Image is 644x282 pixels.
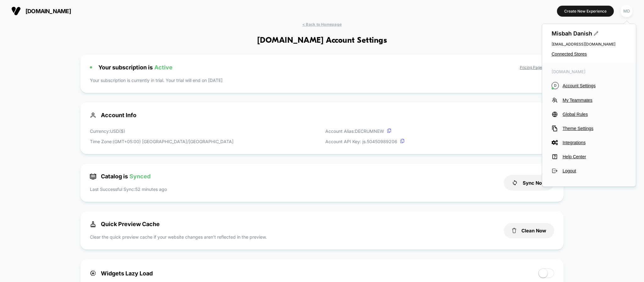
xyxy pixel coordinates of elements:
[25,8,71,14] span: [DOMAIN_NAME]
[552,168,626,174] button: Logout
[325,138,405,145] p: Account API Key: js. 50450989206
[90,221,160,227] span: Quick Preview Cache
[552,139,626,146] button: Integrations
[90,112,554,118] span: Account Info
[563,140,626,145] span: Integrations
[552,42,626,46] span: [EMAIL_ADDRESS][DOMAIN_NAME]
[557,6,614,17] button: Create New Experience
[90,234,267,240] p: Clear the quick preview cache if your website changes aren’t reflected in the preview.
[552,125,626,132] button: Theme Settings
[90,138,234,145] p: Time Zone: (GMT+05:00) [GEOGRAPHIC_DATA]/[GEOGRAPHIC_DATA]
[552,52,626,57] button: Connected Stores
[90,173,151,180] span: Catalog is
[552,30,626,37] span: Misbah Danish
[154,64,173,71] span: Active
[563,168,626,173] span: Logout
[552,82,559,89] i: D
[552,154,626,160] button: Help Center
[90,77,554,84] p: Your subscription is currently in trial. Your trial will end on [DATE]
[552,82,626,89] button: DAccount Settings
[98,64,173,71] span: Your subscription is
[552,69,626,74] span: [DOMAIN_NAME]
[563,112,626,117] span: Global Rules
[563,83,626,88] span: Account Settings
[563,98,626,103] span: My Teammates
[504,175,554,191] button: Sync Now
[552,97,626,103] button: My Teammates
[302,22,342,27] span: < Back to Homepage
[619,5,635,18] button: MD
[620,5,633,17] div: MD
[90,128,234,134] p: Currency: USD ( $ )
[552,111,626,117] button: Global Rules
[325,128,405,134] p: Account Alias: DECRUMNEW
[9,6,73,16] button: [DOMAIN_NAME]
[563,126,626,131] span: Theme Settings
[257,36,387,45] h1: [DOMAIN_NAME] Account Settings
[520,65,542,70] a: Pricing Page
[129,173,151,180] span: Synced
[90,270,153,277] span: Widgets Lazy Load
[563,154,626,159] span: Help Center
[504,223,554,238] button: Clean Now
[90,186,167,193] p: Last Successful Sync: 52 minutes ago
[11,6,21,16] img: Visually logo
